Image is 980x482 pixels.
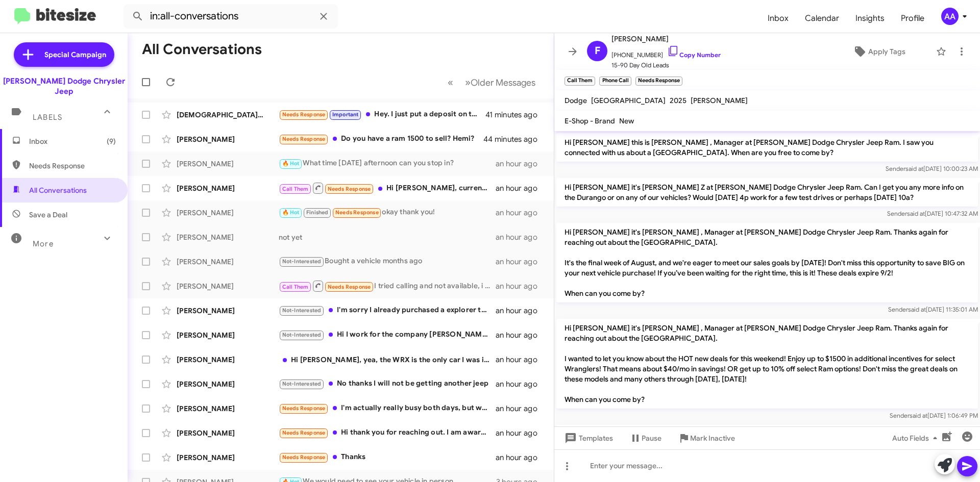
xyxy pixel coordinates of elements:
span: 2025 [670,96,687,105]
span: Needs Response [328,284,371,290]
span: Call Them [282,284,309,290]
div: [PERSON_NAME] [177,208,279,218]
div: Bought a vehicle months ago [279,256,496,267]
small: Call Them [565,77,595,86]
span: Sender [DATE] 10:47:32 AM [887,210,978,217]
div: [PERSON_NAME] [177,257,279,267]
p: Hi! It's [PERSON_NAME] Z at [PERSON_NAME] Dodge Chrysler Jeep Ram. Our inventory is always changi... [556,425,978,464]
span: « [448,76,453,89]
div: an hour ago [496,403,546,414]
a: Calendar [797,4,847,33]
span: [PHONE_NUMBER] [611,45,721,60]
span: said at [905,165,923,172]
button: Pause [621,429,670,447]
span: Sender [DATE] 10:00:23 AM [886,165,978,172]
button: Mark Inactive [670,429,743,447]
div: Do you have a ram 1500 to sell? Hemi? [279,133,484,145]
span: E-Shop - Brand [565,116,615,125]
p: Hi [PERSON_NAME] it's [PERSON_NAME] , Manager at [PERSON_NAME] Dodge Chrysler Jeep Ram. Thanks ag... [556,223,978,302]
div: Thanks [279,451,496,463]
div: 44 minutes ago [484,134,546,144]
span: 🔥 Hot [282,160,300,167]
button: AA [933,8,969,25]
span: Sender [DATE] 1:06:49 PM [890,412,978,419]
span: Save a Deal [29,210,67,220]
div: Hi thank you for reaching out. I am aware and will be turning the car in at the end as I no longe... [279,427,496,439]
div: Hi [PERSON_NAME], yea, the WRX is the only car I was interested in, I found one here on [GEOGRAPH... [279,354,496,365]
small: Phone Call [599,77,631,86]
div: [PERSON_NAME] [177,306,279,316]
div: [PERSON_NAME] [177,403,279,414]
div: What time [DATE] afternoon can you stop in? [279,158,496,169]
div: 41 minutes ago [485,110,546,120]
small: Needs Response [635,77,682,86]
span: [PERSON_NAME] [611,33,721,45]
a: Insights [847,4,893,33]
span: Not-Interested [282,380,322,387]
button: Apply Tags [826,42,931,61]
span: Mark Inactive [690,429,735,447]
span: Not-Interested [282,307,322,314]
div: an hour ago [496,452,546,463]
span: Finished [306,209,329,216]
div: AA [941,8,959,25]
span: said at [907,210,925,217]
div: [PERSON_NAME] [177,159,279,169]
div: No thanks I will not be getting another jeep [279,378,496,390]
span: Not-Interested [282,258,322,265]
span: New [619,116,634,125]
span: Pause [642,429,661,447]
span: said at [908,306,926,313]
span: Apply Tags [868,42,905,61]
button: Next [459,72,542,93]
div: an hour ago [496,183,546,193]
button: Previous [442,72,459,93]
span: [PERSON_NAME] [691,96,748,105]
span: Inbox [29,136,116,146]
div: an hour ago [496,257,546,267]
span: Needs Response [282,454,326,461]
span: Important [332,111,359,118]
span: Dodge [565,96,587,105]
a: Special Campaign [14,42,114,67]
div: okay thank you! [279,207,496,218]
span: Special Campaign [44,49,106,60]
div: [PERSON_NAME] [177,232,279,242]
span: 15-90 Day Old Leads [611,60,721,70]
p: Hi [PERSON_NAME] it's [PERSON_NAME] Z at [PERSON_NAME] Dodge Chrysler Jeep Ram. Can I get you any... [556,178,978,207]
div: an hour ago [496,428,546,438]
div: I tried calling and not available, i am looking for one expecific vehicle [279,280,496,292]
span: (9) [107,136,116,146]
div: [PERSON_NAME] [177,452,279,463]
p: Hi [PERSON_NAME] this is [PERSON_NAME] , Manager at [PERSON_NAME] Dodge Chrysler Jeep Ram. I saw ... [556,133,978,162]
span: Needs Response [282,429,326,436]
div: an hour ago [496,281,546,291]
div: I'm sorry I already purchased a explorer thank you anyway [279,305,496,316]
a: Profile [893,4,933,33]
span: Labels [33,113,62,122]
div: [PERSON_NAME] [177,183,279,193]
div: not yet [279,232,496,242]
span: Needs Response [282,405,326,412]
div: [PERSON_NAME] [177,428,279,438]
div: [PERSON_NAME] [177,281,279,291]
div: [PERSON_NAME] [177,379,279,389]
span: Needs Response [282,136,326,142]
div: an hour ago [496,330,546,340]
div: Hi I work for the company [PERSON_NAME] I'm not interested right now thank you [279,329,496,341]
div: [DEMOGRAPHIC_DATA][PERSON_NAME] [177,110,279,120]
span: Auto Fields [892,429,941,447]
span: Needs Response [29,161,116,171]
div: an hour ago [496,354,546,365]
div: [PERSON_NAME] [177,330,279,340]
div: [PERSON_NAME] [177,134,279,144]
span: Needs Response [335,209,379,216]
span: Needs Response [282,111,326,118]
span: All Conversations [29,185,87,195]
button: Templates [554,429,621,447]
span: 🔥 Hot [282,209,300,216]
h1: All Conversations [142,41,262,58]
input: Search [124,4,338,29]
span: Inbox [759,4,797,33]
